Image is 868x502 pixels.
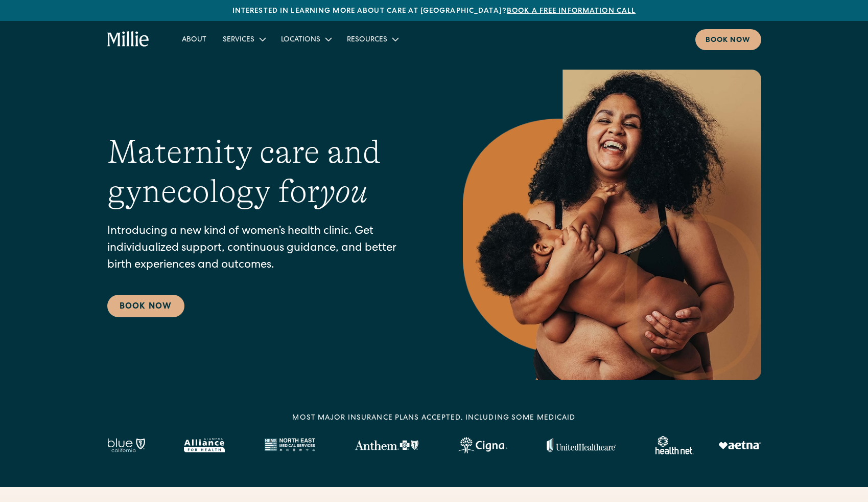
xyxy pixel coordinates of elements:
[281,35,320,46] div: Locations
[339,31,406,48] div: Resources
[507,8,636,15] a: Book a free information call
[355,440,418,450] img: Anthem Logo
[107,133,422,211] h1: Maternity care and gynecology for
[107,224,422,274] p: Introducing a new kind of women’s health clinic. Get individualized support, continuous guidance,...
[223,35,254,46] div: Services
[107,438,145,452] img: Blue California logo
[107,295,184,317] a: Book Now
[320,173,368,210] em: you
[184,438,224,452] img: Alameda Alliance logo
[107,31,150,48] a: home
[463,70,761,380] img: Smiling mother with her baby in arms, celebrating body positivity and the nurturing bond of postp...
[706,35,751,46] div: Book now
[655,436,694,454] img: Healthnet logo
[347,35,387,46] div: Resources
[547,438,616,452] img: United Healthcare logo
[264,438,315,452] img: North East Medical Services logo
[215,31,273,48] div: Services
[174,31,215,48] a: About
[695,29,761,50] a: Book now
[458,437,507,453] img: Cigna logo
[718,441,761,449] img: Aetna logo
[273,31,339,48] div: Locations
[292,413,575,424] div: MOST MAJOR INSURANCE PLANS ACCEPTED, INCLUDING some MEDICAID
